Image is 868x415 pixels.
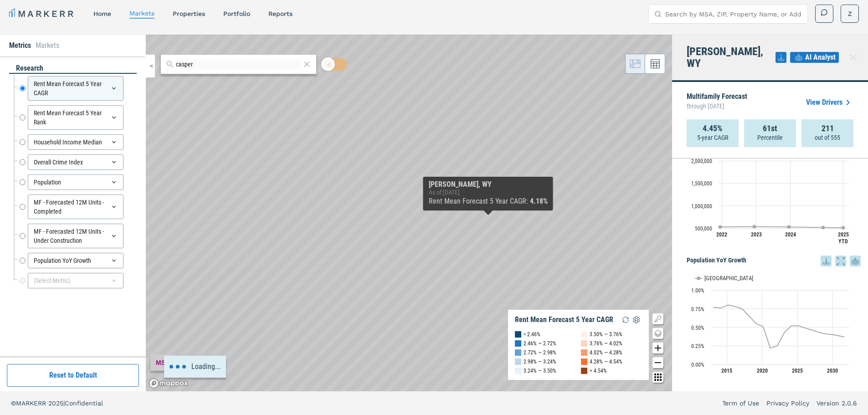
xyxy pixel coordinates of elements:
[524,339,556,348] div: 2.46% — 2.72%
[9,63,137,74] div: research
[838,231,849,245] text: 2025 YTD
[590,348,622,357] div: 4.02% — 4.28%
[268,10,293,17] a: reports
[687,266,854,380] svg: Interactive chart
[792,368,803,374] text: 2025
[524,366,556,375] div: 3.24% — 3.50%
[787,225,791,229] path: Thursday, 14 Dec, 17:00, 1,506,425.5. USA.
[28,134,123,150] div: Household Income Median
[164,356,226,378] div: Loading...
[848,9,852,18] span: Z
[716,231,727,238] text: 2022
[36,40,59,51] li: Markets
[751,231,762,238] text: 2023
[515,315,613,324] div: Rent Mean Forecast 5 Year CAGR
[93,10,111,17] a: home
[665,5,802,23] input: Search by MSA, ZIP, Property Name, or Address
[9,40,31,51] li: Metrics
[822,225,825,229] path: Saturday, 14 Dec, 17:00, 1,040,587. USA.
[691,362,704,368] text: 0.00%
[652,328,663,339] button: Change style map button
[524,330,540,339] div: < 2.46%
[817,399,857,408] a: Version 2.0.6
[65,400,103,407] span: Confidential
[753,225,756,228] path: Wednesday, 14 Dec, 17:00, 1,733,659. USA.
[48,400,65,407] span: 2025 |
[524,357,556,366] div: 2.98% — 3.24%
[757,133,783,142] p: Percentile
[805,52,836,63] span: AI Analyst
[590,357,622,366] div: 4.28% — 4.54%
[652,357,663,368] button: Zoom out map button
[631,314,642,325] img: Settings
[842,226,845,230] path: Monday, 14 Jul, 17:00, 832,198.5. USA.
[9,7,75,20] a: MARKERR
[790,52,839,63] button: AI Analyst
[652,343,663,354] button: Zoom in map button
[703,124,723,133] strong: 4.45%
[28,253,123,268] div: Population YoY Growth
[687,266,861,380] div: Population YoY Growth. Highcharts interactive chart.
[806,97,853,108] a: View Drivers
[28,195,123,219] div: MF - Forecasted 12M Units - Completed
[757,368,768,374] text: 2020
[691,287,704,294] text: 1.00%
[28,76,123,101] div: Rent Mean Forecast 5 Year CAGR
[687,93,747,112] p: Multifamily Forecast
[16,400,48,407] span: MARKERR
[149,378,189,389] a: Mapbox logo
[28,154,123,170] div: Overall Crime Index
[822,124,834,133] strong: 211
[691,343,704,349] text: 0.25%
[697,133,728,142] p: 5-year CAGR
[28,174,123,190] div: Population
[719,225,722,229] path: Tuesday, 14 Dec, 17:00, 1,520,332.5. USA.
[620,314,631,325] img: Reload Legend
[7,364,139,387] button: Reset to Default
[691,325,704,331] text: 0.50%
[695,225,712,232] text: 500,000
[129,10,154,17] a: markets
[704,275,753,282] text: [GEOGRAPHIC_DATA]
[691,180,712,187] text: 1,500,000
[691,306,704,313] text: 0.75%
[11,400,16,407] span: ©
[687,100,747,112] span: through [DATE]
[28,273,123,288] div: (Select Metric)
[695,269,714,276] button: Show USA
[223,10,250,17] a: Portfolio
[28,224,123,248] div: MF - Forecasted 12M Units - Under Construction
[176,60,301,69] input: Search by MSA or ZIP Code
[590,366,607,375] div: > 4.54%
[687,137,854,251] svg: Interactive chart
[524,348,556,357] div: 2.72% — 2.98%
[28,105,123,130] div: Rent Mean Forecast 5 Year Rank
[687,137,861,251] div: MF - Forecasted 12M Units - Under Construction. Highcharts interactive chart.
[785,231,796,238] text: 2024
[652,372,663,383] button: Other options map button
[815,133,840,142] p: out of 555
[763,124,777,133] strong: 61st
[173,10,205,17] a: properties
[652,313,663,324] button: Show/Hide Legend Map Button
[841,5,859,23] button: Z
[687,256,861,266] h5: Population YoY Growth
[691,158,712,164] text: 2,000,000
[590,330,622,339] div: 3.50% — 3.76%
[722,399,759,408] a: Term of Use
[691,203,712,210] text: 1,000,000
[721,368,732,374] text: 2015
[687,46,776,69] h4: [PERSON_NAME], WY
[766,399,809,408] a: Privacy Policy
[590,339,622,348] div: 3.76% — 4.02%
[827,368,838,374] text: 2030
